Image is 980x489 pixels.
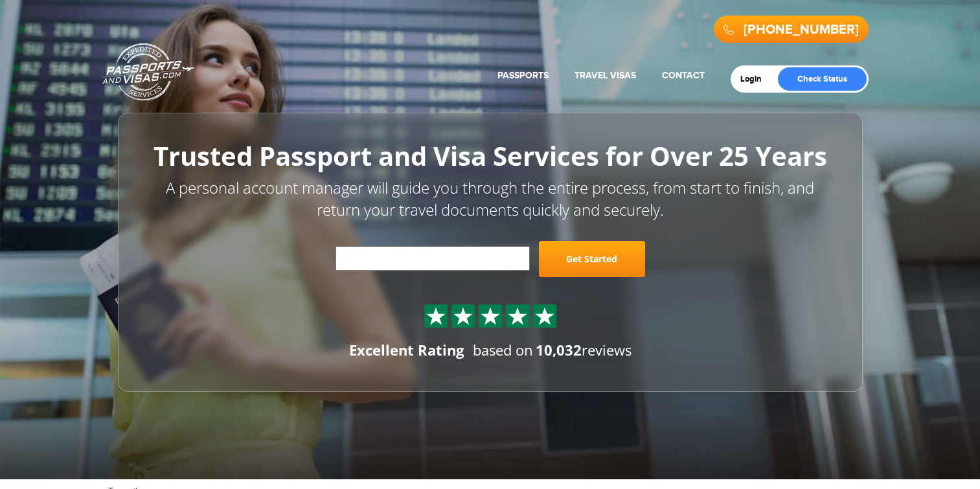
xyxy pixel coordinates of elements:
[508,306,527,326] img: Sprite St
[147,177,834,222] p: A personal account manager will guide you through the entire process, from start to finish, and r...
[147,142,834,170] h1: Trusted Passport and Visa Services for Over 25 Years
[536,340,582,359] strong: 10,032
[575,70,636,81] a: Travel Visas
[539,241,645,277] a: Get Started
[535,306,554,326] img: Sprite St
[473,340,533,359] span: based on
[481,306,500,326] img: Sprite St
[778,67,867,91] a: Check Status
[740,74,771,84] a: Login
[453,306,473,326] img: Sprite St
[536,340,632,359] span: reviews
[662,70,705,81] a: Contact
[497,70,549,81] a: Passports
[744,22,859,38] a: [PHONE_NUMBER]
[102,43,194,101] a: Passports & [DOMAIN_NAME]
[349,340,464,360] div: Excellent Rating
[426,306,446,326] img: Sprite St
